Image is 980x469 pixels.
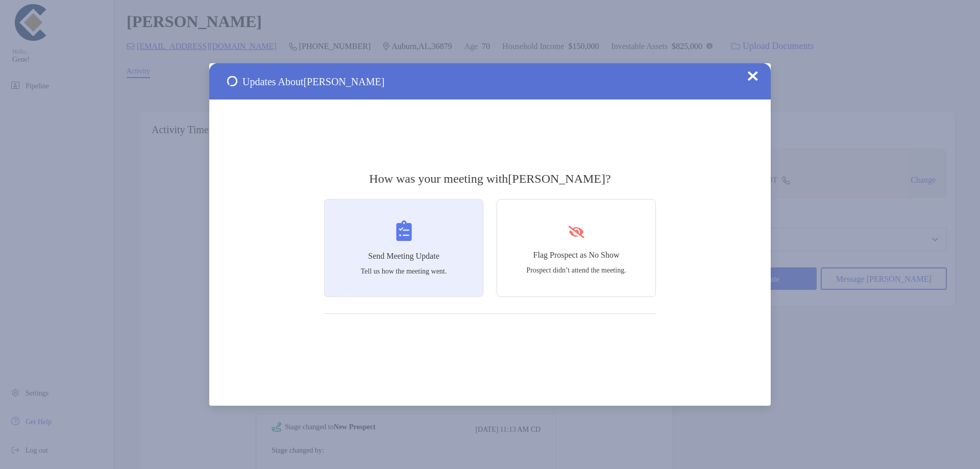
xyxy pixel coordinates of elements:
p: Prospect didn’t attend the meeting. [526,266,626,275]
img: Flag Prospect as No Show [567,226,586,238]
h4: Send Meeting Update [368,252,439,261]
img: Send Meeting Update [396,220,412,241]
h3: How was your meeting with [PERSON_NAME] ? [324,171,656,186]
span: Updates About [PERSON_NAME] [242,76,384,88]
img: Close Updates Zoe [748,71,758,81]
h4: Flag Prospect as No Show [533,251,620,260]
p: Tell us how the meeting went. [361,267,447,276]
img: Send Meeting Update 1 [227,76,237,86]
